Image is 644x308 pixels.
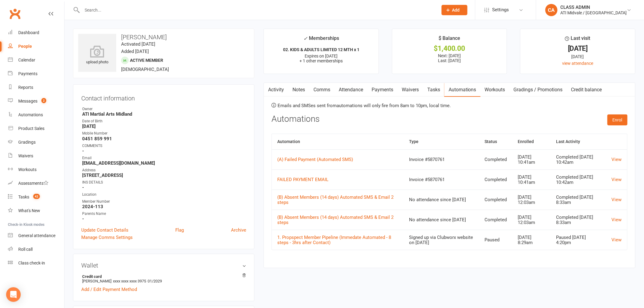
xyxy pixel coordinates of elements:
[82,274,243,279] strong: Credit card
[82,185,246,190] strong: -
[526,45,630,52] div: [DATE]
[82,216,246,222] strong: -
[81,226,128,234] a: Update Contact Details
[283,47,359,52] strong: 02. KIDS & ADULTS LIMITED 12 MTH x 1
[82,167,246,173] div: Address
[309,83,334,97] a: Comms
[612,197,622,202] a: View
[423,83,444,97] a: Tasks
[148,279,162,283] span: 01/2029
[545,4,558,16] div: CA
[452,8,460,12] span: Add
[18,30,39,35] div: Dashboard
[8,40,64,53] a: People
[82,131,246,136] div: Mobile Number
[78,34,249,40] h3: [PERSON_NAME]
[8,94,64,108] a: Messages 2
[509,83,567,97] a: Gradings / Promotions
[81,234,133,241] a: Manage Comms Settings
[277,177,328,182] a: FAILED PAYMENT EMAIL
[18,126,44,131] div: Product Sales
[18,71,37,76] div: Payments
[492,3,509,17] span: Settings
[299,58,343,63] span: + 1 other memberships
[288,83,309,97] a: Notes
[612,217,622,222] a: View
[18,261,45,265] div: Class check-in
[231,226,246,234] a: Archive
[8,163,64,177] a: Workouts
[444,83,481,97] a: Automations
[82,124,246,129] strong: [DATE]
[271,103,628,108] p: Emails and SMSes sent from automations will only fire from 8am to 10pm, local time.
[18,99,37,103] div: Messages
[82,155,246,161] div: Email
[272,134,404,149] th: Automation
[8,108,64,122] a: Automations
[277,194,394,205] a: (B) Absent Members (14 days) Automated SMS & Email 2 steps
[409,235,474,245] div: Signed up via Clubworx website on [DATE]
[121,67,169,72] span: [DEMOGRAPHIC_DATA]
[78,45,116,65] div: upload photo
[271,114,320,124] h3: Automations
[8,229,64,243] a: General attendance kiosk mode
[485,177,507,182] div: Completed
[18,112,43,117] div: Automations
[551,134,606,149] th: Last Activity
[175,226,184,234] a: Flag
[612,177,622,182] a: View
[82,173,246,178] strong: [STREET_ADDRESS]
[485,217,507,222] div: Completed
[398,53,502,63] p: Next: [DATE] Last: [DATE]
[409,217,474,222] div: No attendance since [DATE]
[8,53,64,67] a: Calendar
[82,180,246,185] div: INS DETAILS
[409,177,474,182] div: Invoice #5870761
[409,197,474,202] div: No attendance since [DATE]
[518,235,545,245] div: [DATE] 8:29am
[18,140,36,145] div: Gradings
[18,194,29,199] div: Tasks
[82,192,246,198] div: Location
[8,177,64,190] a: Assessments
[18,58,35,62] div: Calendar
[8,81,64,94] a: Reports
[8,26,64,40] a: Dashboard
[277,215,394,225] a: (B) Absent Members (14 days) Automated SMS & Email 2 steps
[556,175,601,185] div: Completed [DATE] 10:42am
[485,197,507,202] div: Completed
[277,157,353,162] a: (A) Failed Payment (Automated SMS)
[367,83,397,97] a: Payments
[8,149,64,163] a: Waivers
[121,41,155,47] time: Activated [DATE]
[518,215,545,225] div: [DATE] 12:03am
[442,5,467,15] button: Add
[556,155,601,165] div: Completed [DATE] 10:42am
[305,54,338,58] span: Expires on [DATE]
[113,279,146,283] span: xxxx xxxx xxxx 3975
[18,233,55,238] div: General attendance
[18,153,33,158] div: Waivers
[556,235,601,245] div: Paused [DATE] 4:20pm
[82,204,246,209] strong: 2024-113
[82,143,246,149] div: COMMENTS
[303,34,339,46] div: Memberships
[8,190,64,204] a: Tasks 42
[439,34,460,45] div: $ Balance
[8,256,64,270] a: Class kiosk mode
[18,208,40,213] div: What's New
[8,243,64,256] a: Roll call
[18,44,32,49] div: People
[8,67,64,81] a: Payments
[81,273,246,284] li: [PERSON_NAME]
[130,58,163,63] span: Active member
[556,215,601,225] div: Completed [DATE] 8:33am
[607,114,628,125] button: Enrol
[485,237,507,243] div: Paused
[82,118,246,124] div: Date of Birth
[334,83,367,97] a: Attendance
[526,53,630,60] div: [DATE]
[81,286,137,293] a: Add / Edit Payment Method
[8,122,64,135] a: Product Sales
[556,195,601,205] div: Completed [DATE] 8:33am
